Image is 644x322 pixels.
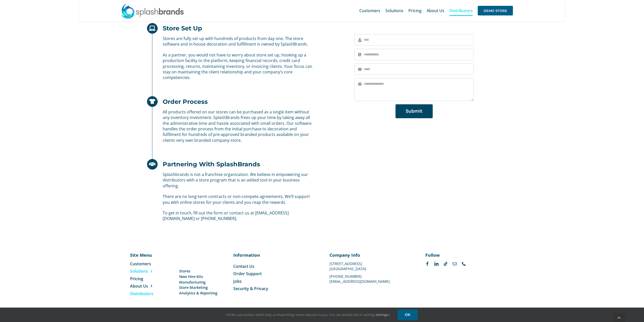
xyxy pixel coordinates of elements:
[359,9,380,13] span: Customers
[179,274,217,279] a: New Hire Kits
[408,3,422,19] a: Pricing
[179,268,217,274] a: Stores
[425,262,429,266] a: facebook
[449,9,473,13] span: Distributors
[163,36,313,47] p: Stores are fully set up with hundreds of products from day one. The store software and in-house d...
[233,286,268,291] span: Security & Privacy
[233,271,315,276] a: Order Support
[376,312,390,317] a: Settings
[444,262,448,266] a: tiktok
[130,268,182,274] a: Solutions
[163,98,208,105] h2: Order Process
[226,312,390,317] span: Hi! We use cookies, which help us show things more relevant to you. You can disable this in setti...
[130,261,151,267] span: Customers
[385,9,403,13] span: Solutions
[359,3,513,19] nav: Main Menu Sticky
[130,291,182,296] a: Distributors
[130,276,182,281] a: Pricing
[233,271,262,276] span: Order Support
[406,109,423,114] span: Submit
[359,3,380,19] a: Customers
[233,264,254,269] span: Contact Us
[163,25,202,32] h2: Store Set Up
[130,276,143,281] span: Pricing
[163,194,313,205] p: There are no long-term contracts or non-compete agreements. We’ll support you with online stores ...
[408,9,422,13] span: Pricing
[163,172,313,189] p: Splashbrands is not a franchise organization. We believe in empowering our distributors with a st...
[130,252,182,258] p: Site Menu
[449,3,473,19] a: Distributors
[130,261,182,296] nav: Menu
[179,285,208,290] span: Store Marketing
[179,279,205,285] span: Manufacturing
[453,262,457,266] a: mail
[130,283,148,289] span: About Us
[425,252,507,258] p: Follow
[179,268,190,274] span: Stores
[130,291,153,296] span: Distributors
[233,278,242,284] span: Jobs
[478,6,513,15] span: DEMO STORE
[233,264,315,269] a: Contact Us
[233,252,315,258] p: Information
[478,3,513,19] a: DEMO STORE
[233,286,315,291] a: Security & Privacy
[179,279,217,285] a: Manufacturing
[434,262,439,266] a: linkedin
[130,283,182,289] a: About Us
[163,52,313,80] p: As a partner, you would not have to worry about store set up, hooking up a production facility to...
[329,252,411,258] p: Company Info
[130,268,148,274] span: Solutions
[163,109,313,143] p: All products offered on our stores can be purchased as a single item without any inventory invest...
[398,309,418,320] a: OK
[233,264,315,292] nav: Menu
[179,290,217,296] a: Analytics & Reporting
[427,9,444,13] span: About Us
[396,104,433,118] button: Submit
[130,261,182,267] a: Customers
[163,210,313,222] p: To get in touch, fill out the form or contact us at [EMAIL_ADDRESS][DOMAIN_NAME] or [PHONE_NUMBER].
[179,274,203,279] span: New Hire Kits
[462,262,466,266] a: phone
[179,285,217,290] a: Store Marketing
[163,160,260,168] h2: Partnering With SplashBrands
[233,278,315,284] a: Jobs
[121,4,184,19] img: SplashBrands.com Logo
